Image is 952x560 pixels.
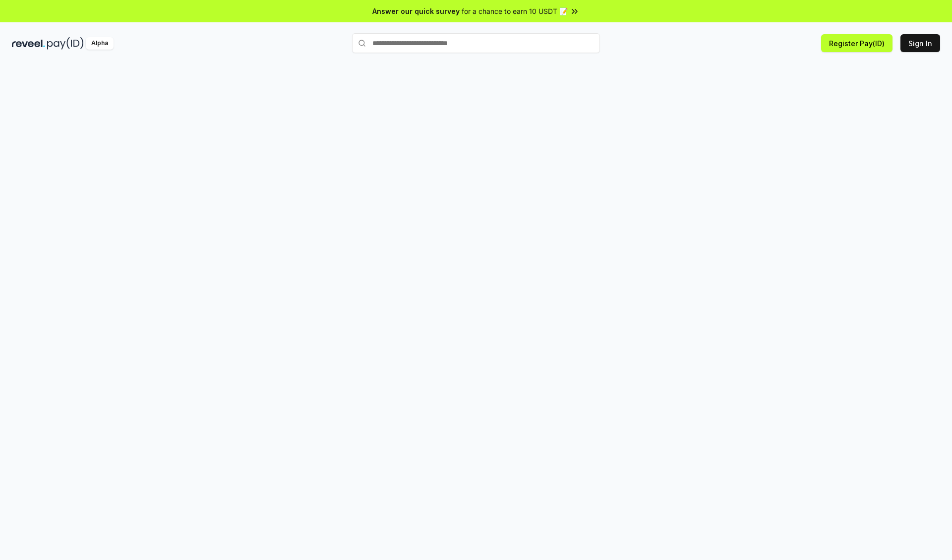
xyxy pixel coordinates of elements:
span: Answer our quick survey [372,6,460,16]
img: reveel_dark [12,37,45,50]
div: Alpha [86,37,114,50]
button: Sign In [900,34,940,52]
img: pay_id [47,37,84,50]
span: for a chance to earn 10 USDT 📝 [462,6,568,16]
button: Register Pay(ID) [821,34,892,52]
